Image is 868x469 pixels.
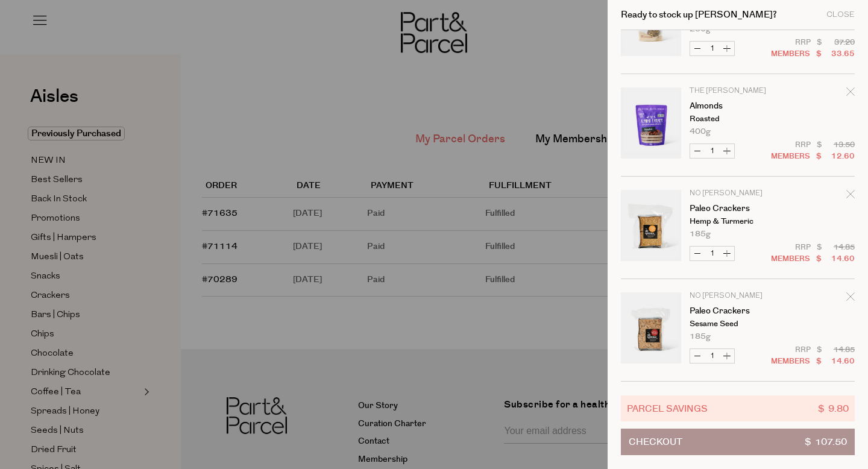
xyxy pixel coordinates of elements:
p: Roasted [690,115,783,123]
span: $ 9.80 [818,401,849,415]
span: 250g [690,25,711,33]
input: QTY Paleo Crackers [705,349,720,363]
a: Paleo Crackers [690,307,783,315]
span: 185g [690,230,711,238]
span: 185g [690,333,711,341]
button: Checkout$ 107.50 [621,429,855,455]
span: Parcel Savings [627,401,708,415]
p: The [PERSON_NAME] [690,87,783,95]
p: Sesame Seed [690,320,783,328]
a: Paleo Crackers [690,204,783,213]
input: QTY Paleo Crackers [705,247,720,260]
div: Remove Almonds [846,86,855,102]
h2: Ready to stock up [PERSON_NAME]? [621,10,777,19]
div: Remove Paleo Crackers [846,188,855,204]
a: Almonds [690,102,783,110]
div: Close [826,11,855,19]
span: $ 107.50 [805,429,847,455]
span: 400g [690,128,711,136]
span: Checkout [629,429,682,455]
input: QTY Pistachios - MID SEP [705,42,720,55]
p: No [PERSON_NAME] [690,292,783,300]
p: Hemp & Turmeric [690,218,783,225]
input: QTY Almonds [705,144,720,158]
div: Remove Paleo Crackers [846,291,855,307]
p: No [PERSON_NAME] [690,190,783,197]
